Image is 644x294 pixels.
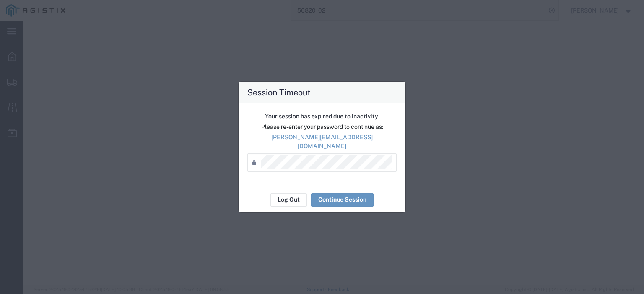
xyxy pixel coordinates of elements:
p: [PERSON_NAME][EMAIL_ADDRESS][DOMAIN_NAME] [247,133,397,151]
h4: Session Timeout [247,86,311,98]
button: Continue Session [311,193,374,207]
button: Log Out [270,193,307,207]
p: Please re-enter your password to continue as: [247,123,397,131]
p: Your session has expired due to inactivity. [247,112,397,121]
